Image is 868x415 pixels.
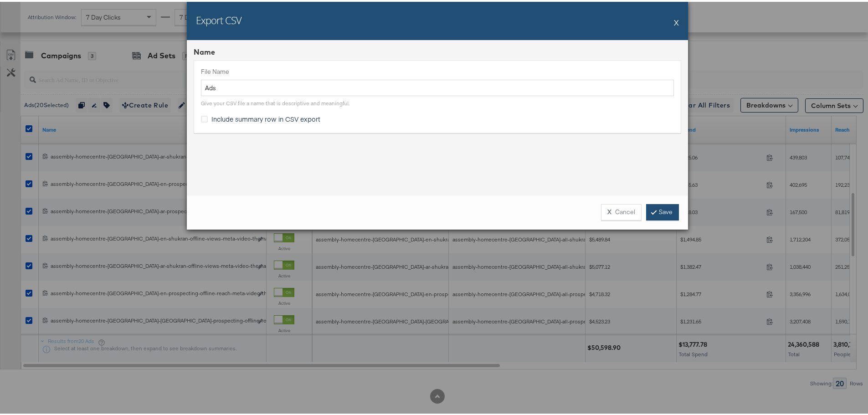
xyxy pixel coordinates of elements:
[196,11,241,25] h2: Export CSV
[211,113,320,122] span: Include summary row in CSV export
[674,11,679,30] button: X
[201,98,349,105] div: Give your CSV file a name that is descriptive and meaningful.
[607,206,611,215] strong: X
[201,66,674,74] label: File Name
[601,202,642,219] button: XCancel
[194,45,681,56] div: Name
[646,202,679,219] a: Save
